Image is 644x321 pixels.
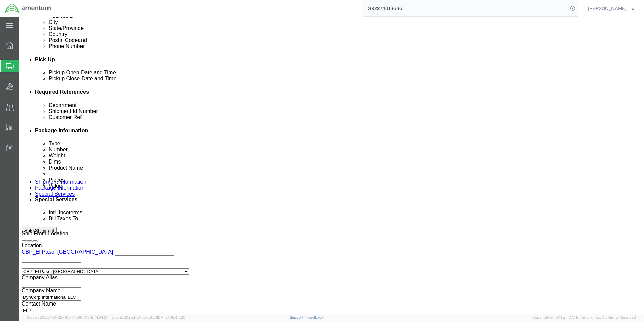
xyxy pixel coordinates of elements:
iframe: FS Legacy Container [19,17,644,314]
span: James Barragan [588,5,626,12]
a: Support [290,315,307,319]
span: [DATE] 11:04:24 [83,315,109,319]
img: logo [5,3,51,13]
button: [PERSON_NAME] [588,4,635,12]
a: Feedback [306,315,323,319]
span: Server: 2025.17.0-327f6347098 [27,315,109,319]
input: Search for shipment number, reference number [363,0,568,16]
span: [DATE] 08:44:20 [157,315,185,319]
span: Copyright © [DATE]-[DATE] Agistix Inc., All Rights Reserved [532,315,636,320]
span: Client: 2025.17.0-5dd568f [112,315,185,319]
